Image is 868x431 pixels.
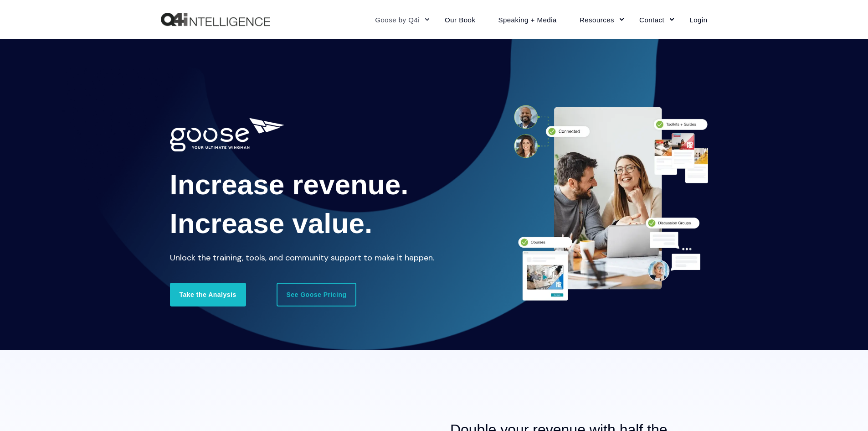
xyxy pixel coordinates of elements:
a: Take the Analysis [170,283,246,306]
span: Unlock the training, tools, and community support to make it happen. [170,252,434,263]
img: 01882-Goose-Q4i-Logo-wTag-WH [170,118,284,151]
span: Increase revenue. Increase value. [170,169,409,239]
img: Goose Product Page Header graphic [497,93,716,313]
img: Q4intelligence, LLC logo [161,13,270,26]
iframe: Chat Widget [822,387,868,431]
a: See Goose Pricing [277,283,356,306]
a: Back to Home [161,13,270,26]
